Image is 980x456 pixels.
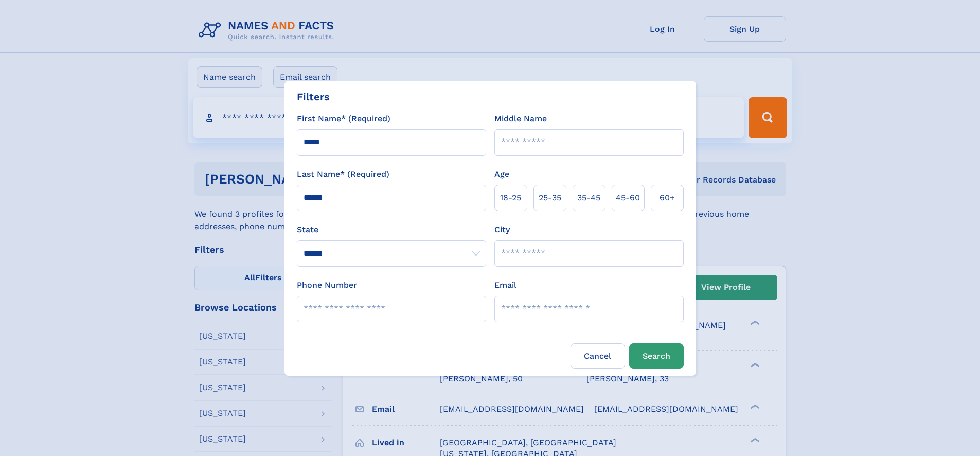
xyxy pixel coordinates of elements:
[571,343,625,369] label: Cancel
[494,279,516,291] label: Email
[660,192,675,204] span: 60+
[297,224,486,236] label: State
[629,343,684,369] button: Search
[494,113,547,125] label: Middle Name
[297,89,330,104] div: Filters
[297,113,390,125] label: First Name* (Required)
[500,192,521,204] span: 18‑25
[577,192,600,204] span: 35‑45
[297,279,357,291] label: Phone Number
[539,192,561,204] span: 25‑35
[297,168,389,180] label: Last Name* (Required)
[494,224,510,236] label: City
[616,192,640,204] span: 45‑60
[494,168,509,180] label: Age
